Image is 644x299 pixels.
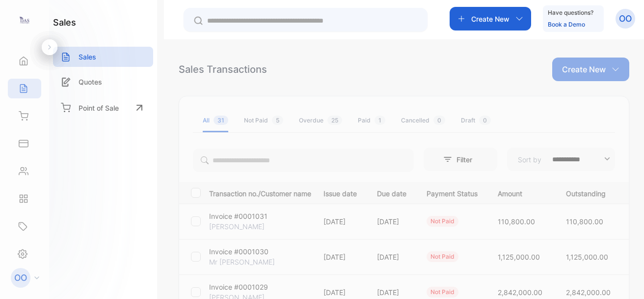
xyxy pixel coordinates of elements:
[79,103,119,113] p: Point of Sale
[566,288,611,297] span: 2,842,000.00
[566,253,608,261] span: 1,125,000.00
[401,116,445,125] div: Cancelled
[299,116,342,125] div: Overdue
[427,186,478,199] p: Payment Status
[552,58,629,81] button: Create New
[498,253,540,261] span: 1,125,000.00
[244,116,283,125] div: Not Paid
[427,287,458,298] div: not paid
[327,116,342,125] span: 25
[179,62,267,77] div: Sales Transactions
[566,217,603,226] span: 110,800.00
[548,8,593,18] p: Have questions?
[498,186,546,199] p: Amount
[427,251,458,262] div: not paid
[323,287,357,298] p: [DATE]
[548,21,585,28] a: Book a Demo
[323,186,357,199] p: Issue date
[358,116,385,125] div: Paid
[14,271,27,284] p: OO
[203,116,228,125] div: All
[375,116,385,125] span: 1
[272,116,283,125] span: 5
[566,186,614,199] p: Outstanding
[209,211,268,221] p: Invoice #0001031
[471,14,510,24] p: Create New
[427,216,458,227] div: not paid
[377,252,406,262] p: [DATE]
[209,246,268,257] p: Invoice #0001030
[53,72,153,92] a: Quotes
[450,7,531,30] button: Create New
[518,154,541,165] p: Sort by
[79,77,102,87] p: Quotes
[498,217,535,226] span: 110,800.00
[323,252,357,262] p: [DATE]
[377,186,406,199] p: Due date
[17,13,32,28] img: logo
[209,221,265,232] p: [PERSON_NAME]
[377,287,406,298] p: [DATE]
[53,97,153,119] a: Point of Sale
[209,282,268,292] p: Invoice #0001029
[616,7,635,30] button: OO
[209,186,311,199] p: Transaction no./Customer name
[53,47,153,67] a: Sales
[209,257,275,267] p: Mr [PERSON_NAME]
[79,52,96,62] p: Sales
[498,288,542,297] span: 2,842,000.00
[433,116,445,125] span: 0
[507,148,615,171] button: Sort by
[377,216,406,227] p: [DATE]
[562,63,606,75] p: Create New
[603,258,644,299] iframe: LiveChat chat widget
[619,12,632,25] p: OO
[214,116,228,125] span: 31
[53,16,76,29] h1: sales
[461,116,491,125] div: Draft
[479,116,491,125] span: 0
[323,216,357,227] p: [DATE]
